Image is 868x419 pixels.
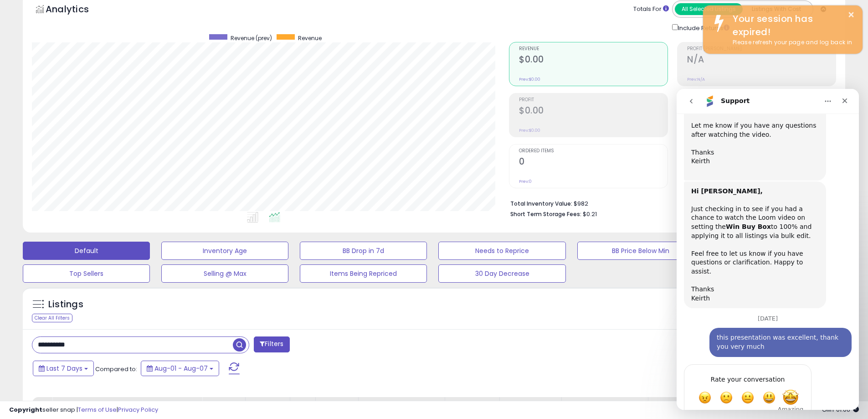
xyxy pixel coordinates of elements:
div: Clear All Filters [32,314,72,322]
small: Prev: N/A [687,77,705,82]
button: Last 7 Days [33,361,94,376]
small: Prev: $0.00 [519,77,540,82]
span: Aug-01 - Aug-07 [154,364,208,373]
button: BB Drop in 7d [300,242,427,260]
a: Terms of Use [78,405,117,414]
span: Ordered Items [519,149,668,154]
button: Selling @ Max [161,264,288,283]
span: Revenue [298,34,322,42]
span: Last 7 Days [46,364,82,373]
span: Great [86,302,99,315]
li: $982 [510,197,829,208]
h5: Analytics [46,3,107,18]
div: Your session has expired! [726,12,856,38]
button: Listings With Cost [742,3,810,15]
a: Privacy Policy [118,405,158,414]
div: Support says… [7,275,175,340]
span: Profit [PERSON_NAME] [687,47,836,52]
span: Amazing [106,300,122,317]
button: Default [23,242,150,260]
iframe: To enrich screen reader interactions, please activate Accessibility in Grammarly extension settings [677,89,859,410]
button: BB Price Below Min [577,242,704,260]
button: Inventory Age [161,242,288,260]
span: OK [65,302,77,315]
h5: Listings [48,298,83,311]
div: Totals For [633,5,669,14]
b: Total Inventory Value: [510,200,572,207]
button: Needs to Reprice [438,242,565,260]
div: Amazing [101,317,127,323]
strong: Copyright [9,405,42,414]
span: Revenue (prev) [231,34,272,42]
span: Bad [43,302,56,315]
button: × [847,9,855,21]
h2: 0 [519,156,668,169]
small: Prev: 0 [519,179,532,184]
button: Filters [254,336,289,352]
button: Items Being Repriced [300,264,427,283]
div: Please refresh your page and log back in [726,38,856,47]
span: $0.21 [583,210,597,218]
span: Profit [519,98,668,103]
h2: $0.00 [519,105,668,118]
h2: N/A [687,54,836,67]
div: Rate your conversation [17,285,125,296]
small: Prev: $0.00 [519,128,540,133]
button: Top Sellers [23,264,150,283]
span: Revenue [519,47,668,52]
button: All Selected Listings [675,3,743,15]
div: seller snap | | [9,406,158,414]
button: 30 Day Decrease [438,264,565,283]
span: Compared to: [95,365,137,373]
h2: $0.00 [519,54,668,67]
button: Aug-01 - Aug-07 [141,361,219,376]
b: Short Term Storage Fees: [510,210,581,218]
div: Include Returns [665,22,740,33]
span: Terrible [22,302,35,315]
